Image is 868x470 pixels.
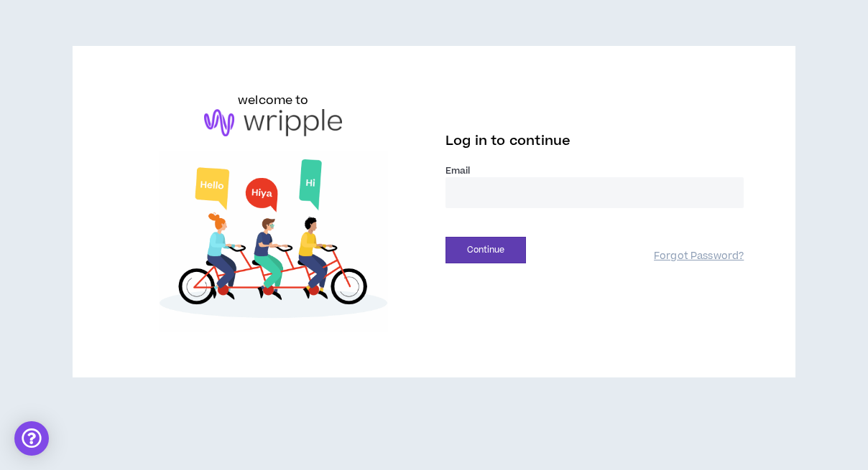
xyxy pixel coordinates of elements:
button: Continue [445,237,526,263]
label: Email [445,164,744,177]
a: Forgot Password? [654,250,744,263]
img: logo-brand.png [204,109,342,136]
span: Log in to continue [445,132,571,150]
div: Open Intercom Messenger [14,421,49,456]
img: Welcome to Wripple [124,151,423,332]
h6: welcome to [238,92,309,109]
